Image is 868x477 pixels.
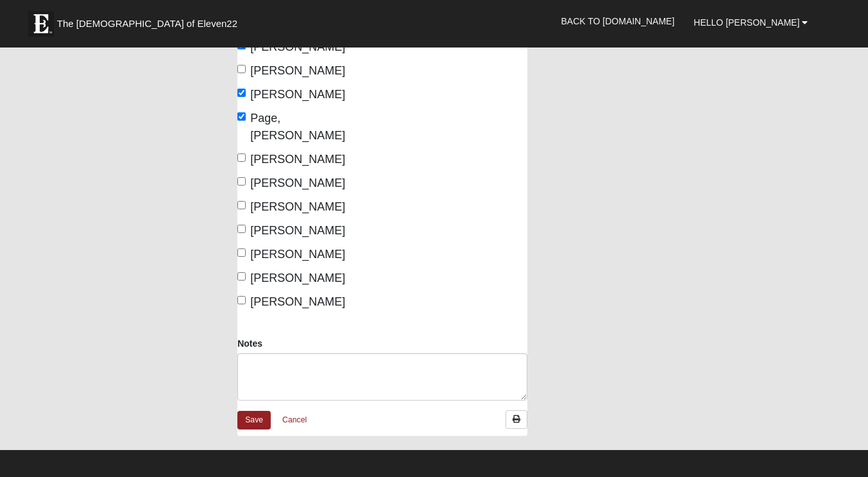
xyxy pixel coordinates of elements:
a: Cancel [274,410,315,430]
input: [PERSON_NAME] [237,272,246,281]
span: [PERSON_NAME] [250,248,345,261]
span: [PERSON_NAME] [250,200,345,213]
input: Page, [PERSON_NAME] [237,112,246,121]
span: The [DEMOGRAPHIC_DATA] of Eleven22 [57,17,237,30]
input: [PERSON_NAME] [237,153,246,162]
input: [PERSON_NAME] [237,225,246,233]
a: The [DEMOGRAPHIC_DATA] of Eleven22 [22,4,278,37]
input: [PERSON_NAME] [237,248,246,257]
span: [PERSON_NAME] [250,295,345,308]
a: Save [237,411,271,429]
input: [PERSON_NAME] [237,177,246,186]
a: Print Attendance Roster [506,410,527,429]
span: [PERSON_NAME] [250,177,345,189]
a: Back to [DOMAIN_NAME] [551,5,684,37]
span: Hello [PERSON_NAME] [694,17,799,28]
img: Eleven22 logo [28,11,54,37]
input: [PERSON_NAME] [237,296,246,304]
span: [PERSON_NAME] [250,64,345,77]
input: [PERSON_NAME] [237,89,246,97]
input: [PERSON_NAME] [237,201,246,209]
input: [PERSON_NAME] [237,65,246,73]
a: Hello [PERSON_NAME] [684,6,817,39]
span: [PERSON_NAME] [250,224,345,237]
span: Page, [PERSON_NAME] [250,112,345,142]
span: [PERSON_NAME] [250,88,345,101]
span: [PERSON_NAME] [250,153,345,166]
span: [PERSON_NAME] [250,272,345,284]
label: Notes [237,337,262,350]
